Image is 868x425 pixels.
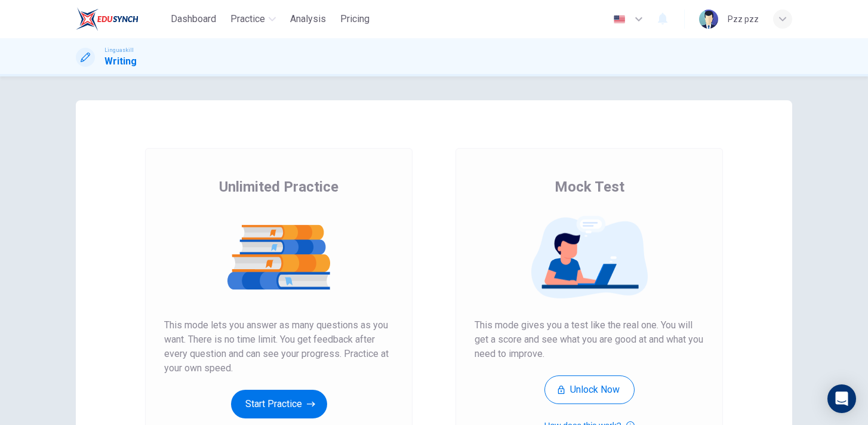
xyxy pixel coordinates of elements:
h1: Writing [104,54,137,69]
span: Linguaskill [104,46,134,54]
button: Analysis [285,8,331,30]
button: Unlock Now [544,375,635,404]
img: Profile picture [699,10,718,29]
span: This mode gives you a test like the real one. You will get a score and see what you are good at a... [475,318,704,361]
span: This mode lets you answer as many questions as you want. There is no time limit. You get feedback... [164,318,393,375]
span: Practice [230,12,265,26]
span: Mock Test [555,177,624,196]
span: Pricing [340,12,370,26]
button: Start Practice [231,390,327,418]
a: EduSynch logo [76,7,166,31]
span: Unlimited Practice [219,177,338,196]
div: Pzz pzz [728,12,759,26]
button: Pricing [335,8,374,30]
span: Analysis [290,12,326,26]
span: Dashboard [171,12,216,26]
button: Dashboard [166,8,221,30]
button: Practice [226,8,281,30]
img: en [612,15,627,24]
img: EduSynch logo [76,7,138,31]
div: Open Intercom Messenger [827,384,856,413]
